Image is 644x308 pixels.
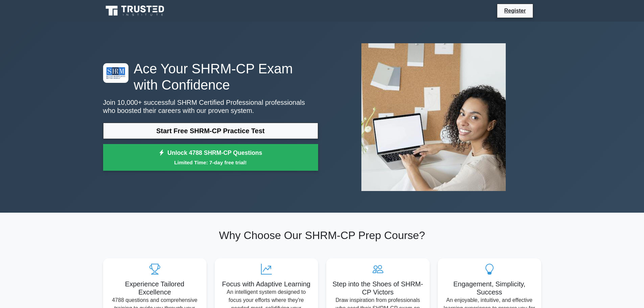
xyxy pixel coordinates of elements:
h5: Engagement, Simplicity, Success [443,280,536,296]
a: Unlock 4788 SHRM-CP QuestionsLimited Time: 7-day free trial! [103,144,318,171]
a: Register [500,6,530,15]
h5: Focus with Adaptive Learning [220,280,313,288]
small: Limited Time: 7-day free trial! [112,159,310,166]
p: Join 10,000+ successful SHRM Certified Professional professionals who boosted their careers with ... [103,98,318,115]
a: Start Free SHRM-CP Practice Test [103,123,318,139]
h5: Step into the Shoes of SHRM-CP Victors [332,280,424,296]
h1: Ace Your SHRM-CP Exam with Confidence [103,61,318,93]
h5: Experience Tailored Excellence [109,280,201,296]
h2: Why Choose Our SHRM-CP Prep Course? [103,229,541,242]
